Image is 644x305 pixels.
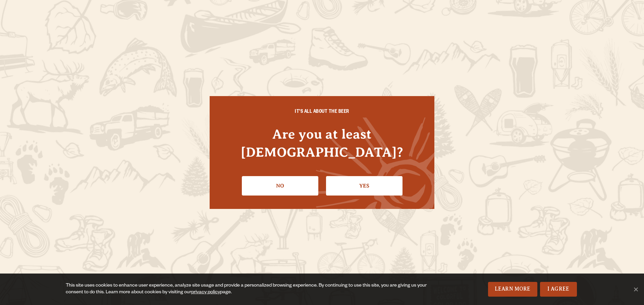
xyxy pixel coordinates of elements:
a: Learn More [488,282,537,297]
a: No [242,176,318,196]
span: No [632,286,639,293]
h6: IT'S ALL ABOUT THE BEER [223,109,421,116]
a: privacy policy [191,290,220,295]
h4: Are you at least [DEMOGRAPHIC_DATA]? [223,125,421,161]
a: I Agree [540,282,577,297]
div: This site uses cookies to enhance user experience, analyze site usage and provide a personalized ... [66,283,432,296]
a: Confirm I'm 21 or older [326,176,402,196]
